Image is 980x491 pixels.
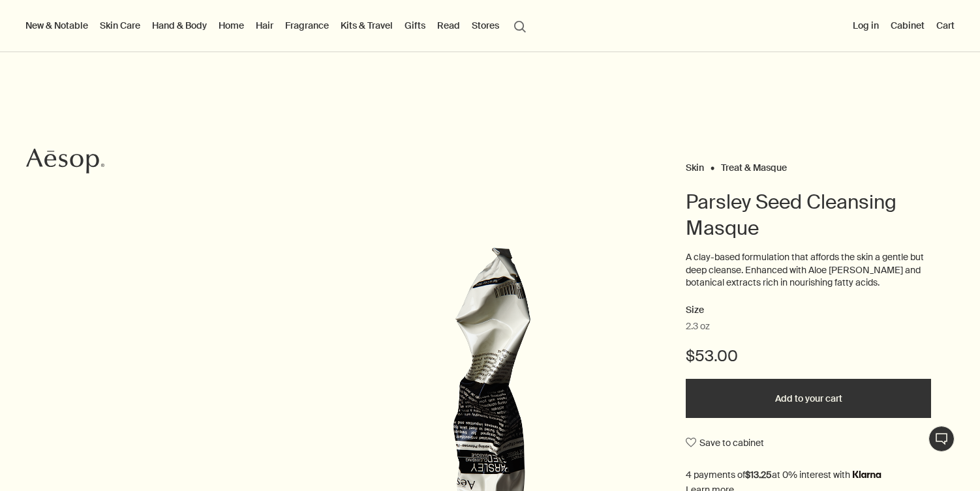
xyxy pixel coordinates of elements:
button: Live Assistance [928,426,955,452]
button: Cart [934,17,957,34]
a: Treat & Masque [721,162,787,168]
button: Close [945,446,973,475]
div: This website uses cookies (and similar technologies) to enhance user experience, for advertising,... [21,446,539,484]
a: Hand & Body [149,17,209,34]
a: More information about your privacy, opens in a new tab [187,472,239,483]
button: Save to cabinet [686,431,764,454]
a: Skin [686,162,704,168]
h2: Size [686,303,931,318]
svg: Aesop [26,148,104,174]
a: Gifts [402,17,428,34]
p: A clay-based formulation that affords the skin a gentle but deep cleanse. Enhanced with Aloe [PER... [686,251,931,290]
h1: Parsley Seed Cleansing Masque [686,189,931,241]
button: Add to your cart - $53.00 [686,379,931,418]
a: Kits & Travel [338,17,395,34]
a: Read [435,17,463,34]
a: Hair [253,17,276,34]
a: Home [216,17,247,34]
button: Open search [508,13,532,38]
button: New & Notable [23,17,91,34]
a: Aesop [23,145,108,181]
span: 2.3 oz [686,320,710,333]
span: $53.00 [686,346,738,366]
a: Cabinet [888,17,927,34]
button: Stores [469,17,502,34]
a: Skin Care [97,17,143,34]
a: Fragrance [283,17,331,34]
button: Online Preferences, Opens the preference center dialog [710,448,791,474]
button: Log in [850,17,881,34]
